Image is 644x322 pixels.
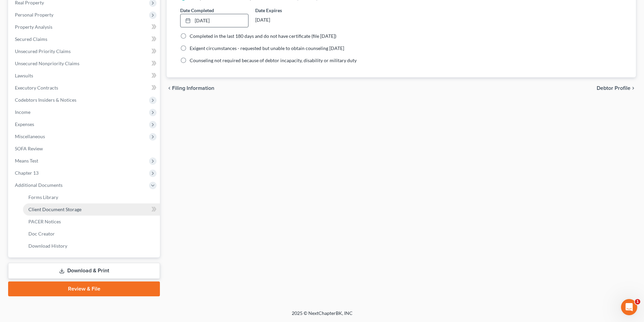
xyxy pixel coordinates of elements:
span: Download History [28,243,67,249]
a: Executory Contracts [9,82,160,94]
a: [DATE] [181,14,248,27]
span: Miscellaneous [15,133,45,139]
span: Doc Creator [28,231,55,237]
span: Personal Property [15,12,53,18]
a: Download History [23,240,160,252]
a: Client Document Storage [23,203,160,216]
a: Forms Library [23,191,160,203]
span: Executory Contracts [15,85,58,91]
span: Chapter 13 [15,170,39,176]
button: Debtor Profile chevron_right [597,85,636,91]
span: Unsecured Priority Claims [15,48,71,54]
span: Secured Claims [15,36,47,42]
i: chevron_right [630,85,636,91]
div: 2025 © NextChapterBK, INC [129,310,515,322]
div: [DATE] [255,14,323,26]
span: SOFA Review [15,146,43,151]
span: Client Document Storage [28,206,81,212]
a: PACER Notices [23,216,160,228]
button: chevron_left Filing Information [167,85,214,91]
span: Income [15,109,30,115]
span: Property Analysis [15,24,52,30]
a: Lawsuits [9,70,160,82]
a: Download & Print [8,263,160,279]
span: Counseling not required because of debtor incapacity, disability or military duty [190,57,357,63]
span: Codebtors Insiders & Notices [15,97,76,103]
span: Lawsuits [15,73,33,78]
a: Unsecured Nonpriority Claims [9,57,160,70]
span: Additional Documents [15,182,63,188]
span: Forms Library [28,194,58,200]
label: Date Completed [180,7,214,14]
label: Date Expires [255,7,323,14]
a: Review & File [8,281,160,296]
span: Expenses [15,121,34,127]
span: Unsecured Nonpriority Claims [15,60,79,66]
iframe: Intercom live chat [621,299,637,315]
span: Filing Information [172,85,214,91]
span: Exigent circumstances - requested but unable to obtain counseling [DATE] [190,45,344,51]
span: PACER Notices [28,219,61,224]
span: Completed in the last 180 days and do not have certificate (file [DATE]) [190,33,336,39]
a: Unsecured Priority Claims [9,45,160,57]
i: chevron_left [167,85,172,91]
span: Means Test [15,158,38,164]
a: Doc Creator [23,228,160,240]
a: Secured Claims [9,33,160,45]
a: SOFA Review [9,143,160,155]
a: Property Analysis [9,21,160,33]
span: Debtor Profile [597,85,630,91]
span: 1 [635,299,640,304]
